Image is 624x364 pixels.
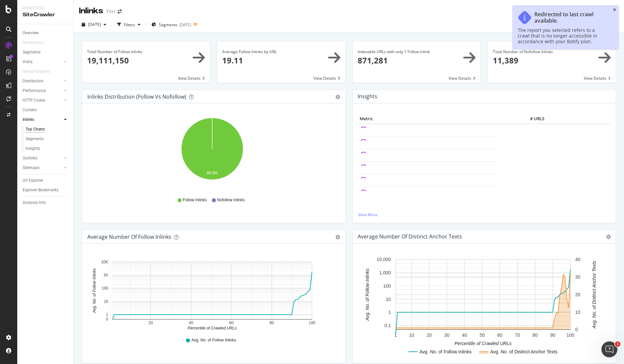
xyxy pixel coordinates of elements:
[87,114,337,191] svg: A chart.
[87,254,337,331] svg: A chart.
[566,332,574,338] text: 100
[88,22,101,27] span: 2023 Oct. 4th
[217,197,245,203] span: Nofollow Inlinks
[23,177,69,184] a: Url Explorer
[377,257,391,262] text: 10,000
[358,212,611,218] a: View More
[26,126,69,133] a: Top Charts
[575,310,580,315] text: 10
[335,95,340,99] div: gear
[309,320,315,325] text: 100
[575,292,580,297] text: 20
[124,22,135,28] div: Filters
[106,313,108,317] text: 1
[188,326,236,330] text: Percentile of Crawled URLs
[26,136,69,142] a: Segments
[23,58,33,65] div: Visits
[426,332,432,338] text: 20
[23,164,62,171] a: Sitemaps
[364,269,370,321] text: Avg. No. of Follow Inlinks
[23,107,37,114] div: Content
[106,8,115,15] div: TVH
[23,68,50,75] div: Search Engines
[419,349,472,354] text: Avg. No. of Follow Inlinks
[515,332,520,338] text: 70
[23,39,44,46] div: Movements
[103,273,108,278] text: 1K
[229,320,234,325] text: 60
[118,9,122,14] div: arrow-right-arrow-left
[23,30,39,37] div: Overview
[23,58,62,65] a: Visits
[87,233,171,240] div: Average Number of Follow Inlinks
[386,297,391,302] text: 10
[23,177,43,184] div: Url Explorer
[26,136,44,142] div: Segments
[79,5,103,17] div: Inlinks
[23,107,69,114] a: Content
[383,283,391,289] text: 100
[490,349,558,354] text: Avg. No. of Distinct Anchor Texts
[532,332,538,338] text: 80
[179,22,191,28] div: [DATE]
[23,49,69,56] a: Segments
[159,22,177,28] span: Segments
[358,114,497,124] th: Metric
[534,11,607,24] div: Redirected to last crawl available.
[189,320,194,325] text: 40
[601,341,617,357] iframe: Intercom live chat
[518,27,607,44] div: The report you selected refers to a crawl that is no longer accessible in accordance with your Bo...
[26,126,45,133] div: Top Charts
[23,78,44,85] div: Distribution
[191,337,236,343] span: Avg. No. of Follow Inlinks
[23,199,46,206] div: Analysis Info
[23,49,41,56] div: Segments
[106,317,108,321] text: 0
[550,332,555,338] text: 90
[575,274,580,280] text: 30
[23,97,45,104] div: HTTP Codes
[23,187,58,194] div: Explorer Bookmarks
[101,260,108,264] text: 10K
[23,97,62,104] a: HTTP Codes
[87,93,186,100] div: Inlinks Distribution (Follow vs Nofollow)
[575,257,580,262] text: 40
[575,327,578,332] text: 0
[104,299,109,304] text: 10
[23,30,69,37] a: Overview
[23,68,57,75] a: Search Engines
[358,232,462,241] h4: Average Number of Distinct Anchor Texts
[23,199,69,206] a: Analysis Info
[606,234,611,239] i: Options
[79,19,109,30] button: [DATE]
[269,320,274,325] text: 80
[23,87,46,94] div: Performance
[23,187,69,194] a: Explorer Bookmarks
[23,87,62,94] a: Performance
[23,39,50,46] a: Movements
[115,19,143,30] button: Filters
[26,145,69,152] a: Insights
[23,78,62,85] a: Distribution
[23,164,40,171] div: Sitemaps
[23,116,62,123] a: Inlinks
[454,341,511,346] text: Percentile of Crawled URLs
[388,310,391,315] text: 1
[92,268,97,314] text: Avg. No. of Follow Inlinks
[23,11,68,19] div: SiteCrawler
[358,254,608,358] svg: A chart.
[207,171,218,176] text: 99.9%
[394,332,397,338] text: 1
[615,341,620,347] span: 1
[379,270,391,275] text: 1,000
[148,320,153,325] text: 20
[23,155,62,162] a: Outlinks
[23,116,34,123] div: Inlinks
[613,8,616,12] div: close toast
[149,19,194,30] button: Segments[DATE]
[335,235,340,239] div: gear
[497,332,502,338] text: 60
